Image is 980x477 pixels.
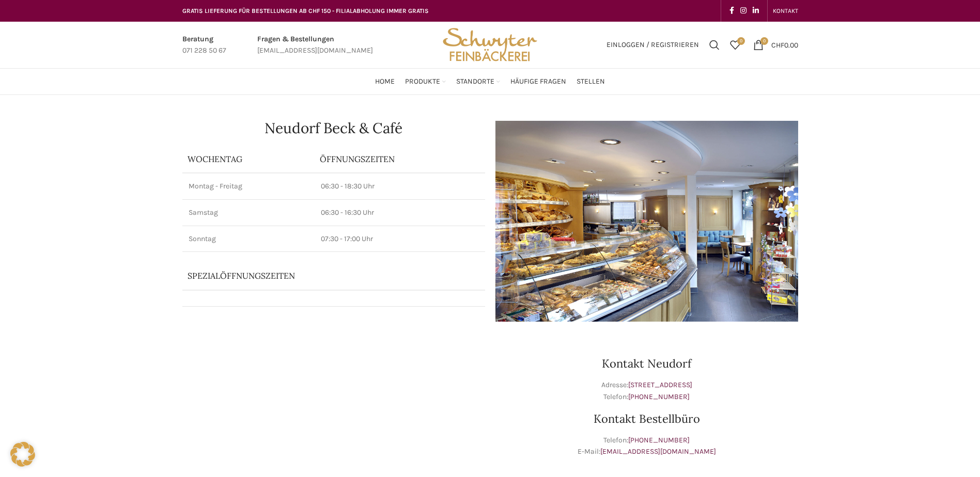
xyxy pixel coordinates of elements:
a: [PHONE_NUMBER] [628,392,690,401]
h3: Kontakt Neudorf [495,358,798,369]
span: Häufige Fragen [510,77,566,87]
a: Produkte [405,71,446,92]
a: Site logo [439,40,540,49]
a: Infobox link [182,34,226,57]
span: 0 [760,37,768,45]
a: Facebook social link [726,4,737,18]
a: 0 [725,35,745,55]
span: Produkte [405,77,440,87]
a: [PHONE_NUMBER] [628,436,690,444]
a: [EMAIL_ADDRESS][DOMAIN_NAME] [600,447,716,456]
a: Suchen [704,35,725,55]
span: KONTAKT [773,7,798,14]
p: Spezialöffnungszeiten [188,270,451,281]
a: Infobox link [257,34,373,57]
p: ÖFFNUNGSZEITEN [320,153,480,165]
p: Montag - Freitag [189,181,308,192]
span: GRATIS LIEFERUNG FÜR BESTELLUNGEN AB CHF 150 - FILIALABHOLUNG IMMER GRATIS [182,7,429,14]
span: Einloggen / Registrieren [606,41,699,49]
span: CHF [771,40,784,49]
div: Meine Wunschliste [725,35,745,55]
span: Standorte [456,77,494,87]
a: KONTAKT [773,1,798,21]
p: Telefon: E-Mail: [495,435,798,458]
span: Stellen [577,77,605,87]
p: 06:30 - 16:30 Uhr [321,208,479,218]
p: Sonntag [189,234,308,244]
a: Stellen [577,71,605,92]
a: Home [375,71,395,92]
p: Adresse: Telefon: [495,379,798,403]
a: [STREET_ADDRESS] [628,380,692,389]
div: Secondary navigation [768,1,803,21]
a: 0 CHF0.00 [748,35,803,55]
h1: Neudorf Beck & Café [182,121,485,135]
span: Home [375,77,395,87]
h3: Kontakt Bestellbüro [495,413,798,424]
a: Standorte [456,71,500,92]
a: Linkedin social link [750,4,762,18]
p: Wochentag [188,153,309,165]
bdi: 0.00 [771,40,798,49]
img: Bäckerei Schwyter [439,22,540,68]
div: Main navigation [177,71,803,92]
a: Häufige Fragen [510,71,566,92]
a: Instagram social link [737,4,750,18]
p: 06:30 - 18:30 Uhr [321,181,479,192]
a: Einloggen / Registrieren [601,35,704,55]
p: 07:30 - 17:00 Uhr [321,234,479,244]
span: 0 [737,37,745,45]
p: Samstag [189,208,308,218]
